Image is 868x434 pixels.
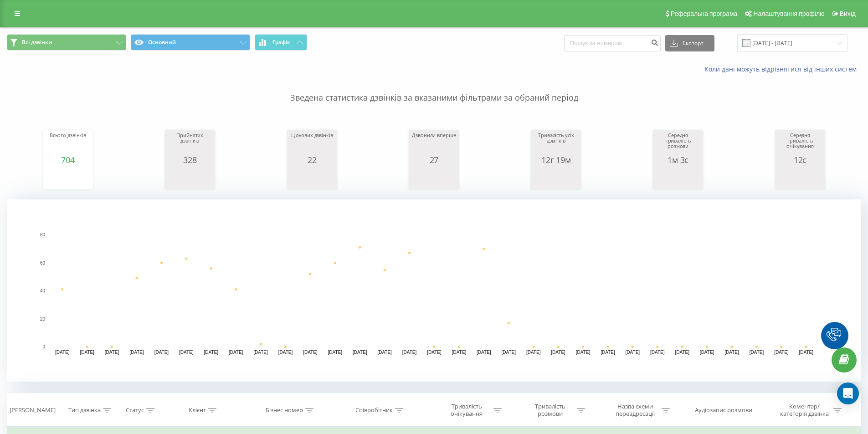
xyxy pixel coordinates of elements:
text: [DATE] [154,350,169,355]
div: Тривалість розмови [526,403,575,418]
span: Всі дзвінки [22,39,52,46]
div: Клієнт [189,407,206,414]
text: [DATE] [750,350,764,355]
div: Середня тривалість розмови [655,133,701,155]
text: [DATE] [278,350,293,355]
text: [DATE] [526,350,541,355]
text: [DATE] [626,350,640,355]
a: Коли дані можуть відрізнятися вiд інших систем [704,65,861,73]
text: [DATE] [650,350,665,355]
div: Статус [126,407,144,414]
svg: A chart. [777,164,823,192]
text: [DATE] [303,350,318,355]
text: [DATE] [129,350,144,355]
text: [DATE] [774,350,789,355]
div: Аудіозапис розмови [695,407,752,414]
text: [DATE] [179,350,194,355]
p: Зведена статистика дзвінків за вказаними фільтрами за обраний період [7,74,861,104]
text: [DATE] [377,350,392,355]
text: [DATE] [353,350,367,355]
div: [PERSON_NAME] [10,407,56,414]
div: Коментар/категорія дзвінка [778,403,831,418]
input: Пошук за номером [564,35,661,51]
div: 12г 19м [533,155,579,164]
text: [DATE] [80,350,94,355]
div: 27 [411,155,457,164]
div: Всього дзвінків [45,133,91,155]
button: Основний [131,34,250,51]
button: Графік [255,34,307,51]
text: [DATE] [328,350,343,355]
svg: A chart. [167,164,213,192]
svg: A chart. [533,164,579,192]
div: Середня тривалість очікування [777,133,823,155]
div: Назва схеми переадресації [611,403,659,418]
text: [DATE] [576,350,591,355]
svg: A chart. [7,199,861,382]
text: [DATE] [799,350,814,355]
text: [DATE] [724,350,739,355]
div: Співробітник [355,407,393,414]
text: 60 [40,260,46,266]
text: [DATE] [502,350,516,355]
text: [DATE] [452,350,467,355]
div: 1м 3с [655,155,701,164]
text: [DATE] [253,350,268,355]
text: [DATE] [105,350,119,355]
text: [DATE] [427,350,442,355]
div: Прийнятих дзвінків [167,133,213,155]
div: Дзвонили вперше [411,133,457,155]
div: Тривалість очікування [442,403,491,418]
div: Тип дзвінка [68,407,101,414]
text: 0 [42,344,45,349]
div: Open Intercom Messenger [837,383,859,404]
text: [DATE] [204,350,218,355]
text: [DATE] [551,350,565,355]
text: 20 [40,317,46,322]
button: Всі дзвінки [7,34,126,51]
span: Вихід [840,10,856,17]
text: 40 [40,288,46,293]
div: 22 [289,155,335,164]
div: 704 [45,155,91,164]
span: Налаштування профілю [753,10,824,17]
button: Експорт [665,35,714,51]
div: 328 [167,155,213,164]
text: [DATE] [477,350,491,355]
text: [DATE] [402,350,417,355]
text: [DATE] [601,350,615,355]
text: [DATE] [700,350,714,355]
span: Реферальна програма [671,10,738,17]
text: [DATE] [229,350,243,355]
svg: A chart. [655,164,701,192]
text: [DATE] [675,350,689,355]
div: 12с [777,155,823,164]
text: [DATE] [55,350,70,355]
svg: A chart. [411,164,457,192]
div: Тривалість усіх дзвінків [533,133,579,155]
text: 80 [40,232,46,237]
svg: A chart. [45,164,91,192]
span: Графік [272,39,290,46]
svg: A chart. [289,164,335,192]
div: Бізнес номер [266,407,303,414]
div: Цільових дзвінків [289,133,335,155]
